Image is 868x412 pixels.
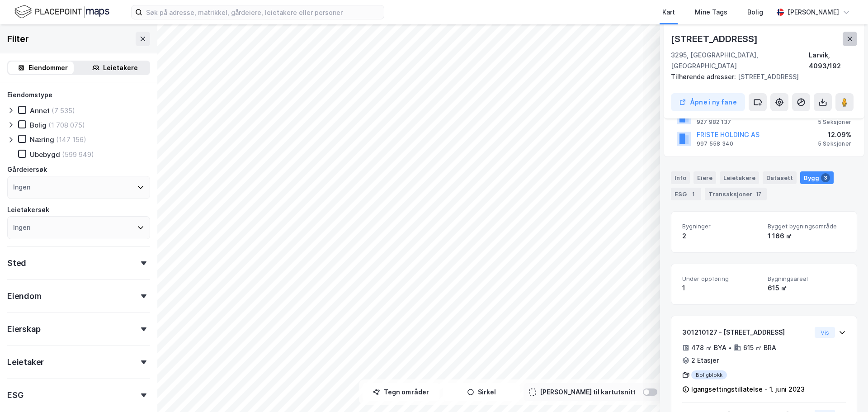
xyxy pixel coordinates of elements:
[693,171,716,184] div: Eiere
[671,73,738,81] span: Tilhørende adresser:
[30,135,54,144] div: Næring
[818,129,851,140] div: 12.09%
[13,222,30,233] div: Ingen
[788,7,839,18] div: [PERSON_NAME]
[768,231,846,242] div: 1 166 ㎡
[30,106,50,115] div: Annet
[7,291,42,302] div: Eiendom
[7,390,23,401] div: ESG
[14,4,109,20] img: logo.f888ab2527a4732fd821a326f86c7f29.svg
[682,275,760,283] span: Under oppføring
[671,32,759,46] div: [STREET_ADDRESS]
[691,342,726,353] div: 478 ㎡ BYA
[818,118,851,126] div: 5 Seksjoner
[697,140,733,147] div: 997 558 340
[728,344,732,351] div: •
[52,106,75,115] div: (7 535)
[818,140,851,147] div: 5 Seksjoner
[823,369,868,412] iframe: Chat Widget
[682,283,760,294] div: 1
[691,355,719,366] div: 2 Etasjer
[809,50,857,71] div: Larvik, 4093/192
[671,171,690,184] div: Info
[142,5,384,19] input: Søk på adresse, matrikkel, gårdeiere, leietakere eller personer
[682,223,760,230] span: Bygninger
[691,384,805,395] div: Igangsettingstillatelse - 1. juni 2023
[682,327,811,338] div: 301210127 - [STREET_ADDRESS]
[7,357,44,368] div: Leietaker
[682,231,760,242] div: 2
[768,275,846,283] span: Bygningsareal
[720,171,759,184] div: Leietakere
[671,50,809,71] div: 3295, [GEOGRAPHIC_DATA], [GEOGRAPHIC_DATA]
[662,7,675,18] div: Kart
[7,258,26,269] div: Sted
[13,182,30,193] div: Ingen
[7,90,52,100] div: Eiendomstype
[697,118,731,126] div: 927 982 137
[30,150,60,159] div: Ubebygd
[103,62,138,73] div: Leietakere
[62,150,94,159] div: (599 949)
[443,383,520,401] button: Sirkel
[671,93,745,111] button: Åpne i ny fane
[768,223,846,230] span: Bygget bygningsområde
[540,387,636,398] div: [PERSON_NAME] til kartutsnitt
[800,171,834,184] div: Bygg
[28,62,68,73] div: Eiendommer
[7,32,29,46] div: Filter
[695,7,727,18] div: Mine Tags
[48,121,85,129] div: (1 708 075)
[7,324,40,335] div: Eierskap
[7,164,47,175] div: Gårdeiersøk
[363,383,439,401] button: Tegn områder
[30,121,47,129] div: Bolig
[768,283,846,294] div: 615 ㎡
[821,173,830,182] div: 3
[815,327,835,338] button: Vis
[747,7,763,18] div: Bolig
[7,204,49,215] div: Leietakersøk
[671,71,850,82] div: [STREET_ADDRESS]
[705,188,767,200] div: Transaksjoner
[754,189,763,199] div: 17
[743,342,776,353] div: 615 ㎡ BRA
[689,189,698,199] div: 1
[671,188,701,200] div: ESG
[823,369,868,412] div: Kontrollprogram for chat
[763,171,797,184] div: Datasett
[56,135,86,144] div: (147 156)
